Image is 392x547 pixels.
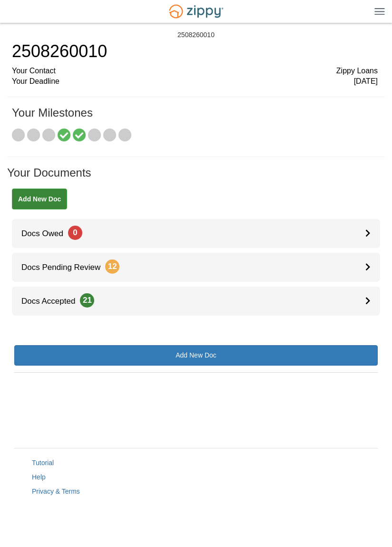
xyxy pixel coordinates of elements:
[7,167,385,189] h1: Your Documents
[177,31,215,39] div: 2508260010
[12,66,378,77] div: Your Contact
[12,229,82,238] span: Docs Owed
[12,189,67,209] a: Add New Doc
[12,287,380,316] a: Docs Accepted21
[14,345,378,366] a: Add New Doc
[32,459,54,467] a: Tutorial
[12,297,94,306] span: Docs Accepted
[12,219,380,248] a: Docs Owed0
[32,487,80,495] a: Privacy & Terms
[12,263,119,272] span: Docs Pending Review
[105,259,119,274] span: 12
[12,253,380,282] a: Docs Pending Review12
[12,42,378,61] h1: 2508260010
[68,226,82,240] span: 0
[80,293,94,308] span: 21
[374,8,385,15] img: Mobile Dropdown Menu
[32,473,46,481] a: Help
[12,107,378,129] h1: Your Milestones
[354,76,378,87] span: [DATE]
[12,76,378,87] div: Your Deadline
[336,66,378,77] span: Zippy Loans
